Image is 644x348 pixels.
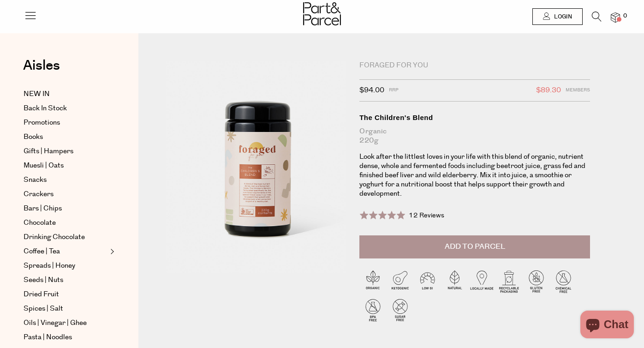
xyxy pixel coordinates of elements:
span: 0 [621,12,629,20]
a: Bars | Chips [24,203,107,214]
a: Dried Fruit [24,289,107,300]
span: Spices | Salt [24,303,63,314]
span: Oils | Vinegar | Ghee [24,318,87,329]
span: Chocolate [24,217,56,228]
img: The Children's Blend [166,61,346,273]
span: NEW IN [24,89,50,100]
span: Add to Parcel [445,241,505,252]
a: Oils | Vinegar | Ghee [24,318,107,329]
span: Promotions [24,117,60,128]
a: Login [532,8,583,25]
span: Seeds | Nuts [24,275,63,286]
a: Drinking Chocolate [24,232,107,243]
a: Gifts | Hampers [24,146,107,157]
button: Add to Parcel [359,235,590,258]
span: 12 Reviews [409,211,444,220]
span: Dried Fruit [24,289,59,300]
a: Back In Stock [24,103,107,114]
img: P_P-ICONS-Live_Bec_V11_Locally_Made_2.svg [468,268,495,295]
a: Pasta | Noodles [24,332,107,343]
span: RRP [389,84,399,96]
img: P_P-ICONS-Live_Bec_V11_Recyclable_Packaging.svg [495,268,523,295]
div: The Children's Blend [359,113,590,122]
div: Foraged For You [359,61,590,70]
span: Members [566,84,590,96]
span: Crackers [24,189,54,200]
a: Snacks [24,174,107,186]
a: 0 [611,12,620,22]
img: P_P-ICONS-Live_Bec_V11_Ketogenic.svg [387,268,414,295]
span: Spreads | Honey [24,260,75,271]
a: Promotions [24,117,107,128]
span: Coffee | Tea [24,246,60,257]
img: P_P-ICONS-Live_Bec_V11_Natural.svg [441,268,468,295]
a: Coffee | Tea [24,246,107,257]
a: Seeds | Nuts [24,275,107,286]
img: P_P-ICONS-Live_Bec_V11_Organic.svg [359,268,387,295]
span: Pasta | Noodles [24,332,72,343]
span: Gifts | Hampers [24,146,73,157]
button: Expand/Collapse Coffee | Tea [108,246,114,257]
a: Spices | Salt [24,303,107,314]
span: $89.30 [536,84,561,96]
img: P_P-ICONS-Live_Bec_V11_Low_Gi.svg [414,268,441,295]
a: NEW IN [24,89,107,100]
a: Books [24,132,107,143]
span: $94.00 [359,84,384,96]
span: Drinking Chocolate [24,232,85,243]
img: P_P-ICONS-Live_Bec_V11_BPA_Free.svg [359,296,387,324]
span: Login [552,13,572,21]
p: Look after the littlest loves in your life with this blend of organic, nutrient dense, whole and ... [359,152,590,198]
a: Muesli | Oats [24,160,107,171]
a: Chocolate [24,217,107,228]
span: Muesli | Oats [24,160,64,171]
span: Bars | Chips [24,203,62,214]
img: Part&Parcel [303,2,341,25]
div: Organic 220g [359,127,590,145]
img: P_P-ICONS-Live_Bec_V11_Gluten_Free.svg [523,268,550,295]
span: Back In Stock [24,103,67,114]
span: Snacks [24,174,47,186]
img: P_P-ICONS-Live_Bec_V11_Chemical_Free.svg [550,268,577,295]
a: Crackers [24,189,107,200]
span: Aisles [23,55,60,76]
span: Books [24,132,43,143]
img: P_P-ICONS-Live_Bec_V11_Sugar_Free.svg [387,296,414,324]
a: Spreads | Honey [24,260,107,271]
a: Aisles [23,59,60,82]
inbox-online-store-chat: Shopify online store chat [578,311,637,341]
